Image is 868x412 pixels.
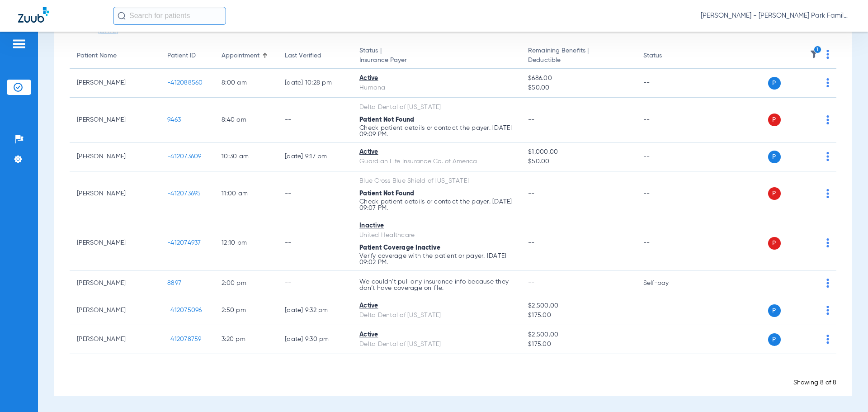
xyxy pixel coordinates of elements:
img: group-dot-blue.svg [826,238,829,247]
div: Delta Dental of [US_STATE] [359,340,514,349]
td: [PERSON_NAME] [70,270,160,296]
td: [PERSON_NAME] [70,69,160,98]
div: Humana [359,83,514,93]
span: -412073695 [167,190,201,197]
span: -- [528,240,535,246]
div: Blue Cross Blue Shield of [US_STATE] [359,176,514,186]
div: Patient ID [167,51,207,61]
span: [PERSON_NAME] - [PERSON_NAME] Park Family Dentistry [701,11,850,20]
td: 2:50 PM [214,296,278,325]
div: Active [359,147,514,157]
span: $2,500.00 [528,330,628,340]
span: Patient Not Found [359,117,414,123]
div: Active [359,301,514,311]
td: [PERSON_NAME] [70,216,160,270]
td: -- [278,270,352,296]
span: Patient Coverage Inactive [359,245,440,251]
span: P [768,187,781,200]
td: -- [636,296,697,325]
span: -412078759 [167,336,202,342]
p: Check patient details or contact the payer. [DATE] 09:09 PM. [359,125,514,137]
span: $1,000.00 [528,147,628,157]
span: Patient Not Found [359,190,414,197]
span: $50.00 [528,83,628,93]
th: Remaining Benefits | [521,43,636,69]
img: Search Icon [118,12,126,20]
span: -412074937 [167,240,201,246]
img: group-dot-blue.svg [826,335,829,344]
td: -- [636,216,697,270]
td: [DATE] 9:17 PM [278,142,352,171]
td: -- [278,216,352,270]
td: -- [636,142,697,171]
td: 10:30 AM [214,142,278,171]
td: -- [278,98,352,142]
p: Check patient details or contact the payer. [DATE] 09:07 PM. [359,199,514,211]
img: group-dot-blue.svg [826,115,829,124]
span: P [768,237,781,250]
span: Insurance Payer [359,56,514,65]
p: Verify coverage with the patient or payer. [DATE] 09:02 PM. [359,253,514,265]
td: -- [636,98,697,142]
img: group-dot-blue.svg [826,50,829,59]
td: 3:20 PM [214,325,278,354]
span: Deductible [528,56,628,65]
span: -412075096 [167,307,202,313]
div: Guardian Life Insurance Co. of America [359,157,514,166]
span: -- [528,280,535,286]
td: -- [278,171,352,216]
td: [PERSON_NAME] [70,325,160,354]
div: Last Verified [285,51,321,61]
div: Patient ID [167,51,196,61]
div: Patient Name [77,51,117,61]
span: P [768,333,781,346]
img: group-dot-blue.svg [826,306,829,315]
img: group-dot-blue.svg [826,152,829,161]
td: 8:40 AM [214,98,278,142]
div: Last Verified [285,51,345,61]
td: [PERSON_NAME] [70,296,160,325]
span: $175.00 [528,340,628,349]
td: 12:10 PM [214,216,278,270]
div: Active [359,330,514,340]
div: Appointment [222,51,259,61]
td: 11:00 AM [214,171,278,216]
td: -- [636,325,697,354]
i: 1 [814,46,822,54]
td: [PERSON_NAME] [70,142,160,171]
p: We couldn’t pull any insurance info because they don’t have coverage on file. [359,279,514,291]
td: -- [636,171,697,216]
div: United Healthcare [359,231,514,240]
td: 2:00 PM [214,270,278,296]
td: 8:00 AM [214,69,278,98]
span: $50.00 [528,157,628,166]
img: hamburger-icon [12,38,26,49]
span: P [768,77,781,90]
td: [PERSON_NAME] [70,98,160,142]
td: -- [636,69,697,98]
div: Delta Dental of [US_STATE] [359,311,514,320]
span: P [768,304,781,317]
span: -412073609 [167,153,202,160]
div: Delta Dental of [US_STATE] [359,103,514,112]
span: -- [528,117,535,123]
img: group-dot-blue.svg [826,78,829,87]
img: group-dot-blue.svg [826,189,829,198]
th: Status | [352,43,521,69]
span: P [768,114,781,126]
td: [PERSON_NAME] [70,171,160,216]
input: Search for patients [113,7,226,25]
td: [DATE] 10:28 PM [278,69,352,98]
img: filter.svg [810,50,819,59]
div: Active [359,74,514,83]
span: -412088560 [167,80,203,86]
span: $175.00 [528,311,628,320]
td: [DATE] 9:30 PM [278,325,352,354]
span: 9463 [167,117,181,123]
span: $686.00 [528,74,628,83]
img: Zuub Logo [18,7,49,23]
th: Status [636,43,697,69]
td: [DATE] 9:32 PM [278,296,352,325]
div: Patient Name [77,51,153,61]
td: Self-pay [636,270,697,296]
